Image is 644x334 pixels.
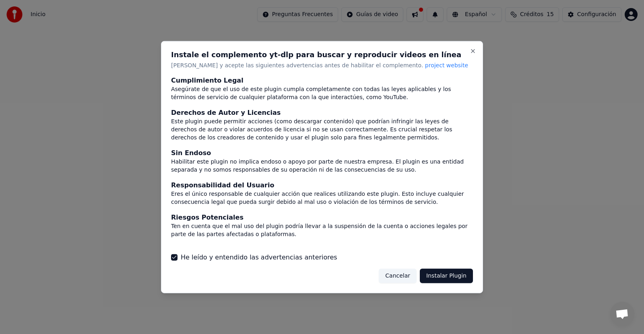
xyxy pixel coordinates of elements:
[171,76,473,85] div: Cumplimiento Legal
[171,158,473,174] div: Habilitar este plugin no implica endoso o apoyo por parte de nuestra empresa. El plugin es una en...
[171,148,473,158] div: Sin Endoso
[171,108,473,118] div: Derechos de Autor y Licencias
[425,62,468,68] span: project website
[171,118,473,142] div: Este plugin puede permitir acciones (como descargar contenido) que podrían infringir las leyes de...
[171,51,473,58] h2: Instale el complemento yt-dlp para buscar y reproducir videos en línea
[181,253,337,262] label: He leído y entendido las advertencias anteriores
[379,269,417,283] button: Cancelar
[171,213,473,222] div: Riesgos Potenciales
[171,85,473,102] div: Asegúrate de que el uso de este plugin cumpla completamente con todas las leyes aplicables y los ...
[171,190,473,206] div: Eres el único responsable de cualquier acción que realices utilizando este plugin. Esto incluye c...
[171,180,473,190] div: Responsabilidad del Usuario
[171,61,473,69] p: [PERSON_NAME] y acepte las siguientes advertencias antes de habilitar el complemento.
[420,269,473,283] button: Instalar Plugin
[171,222,473,239] div: Ten en cuenta que el mal uso del plugin podría llevar a la suspensión de la cuenta o acciones leg...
